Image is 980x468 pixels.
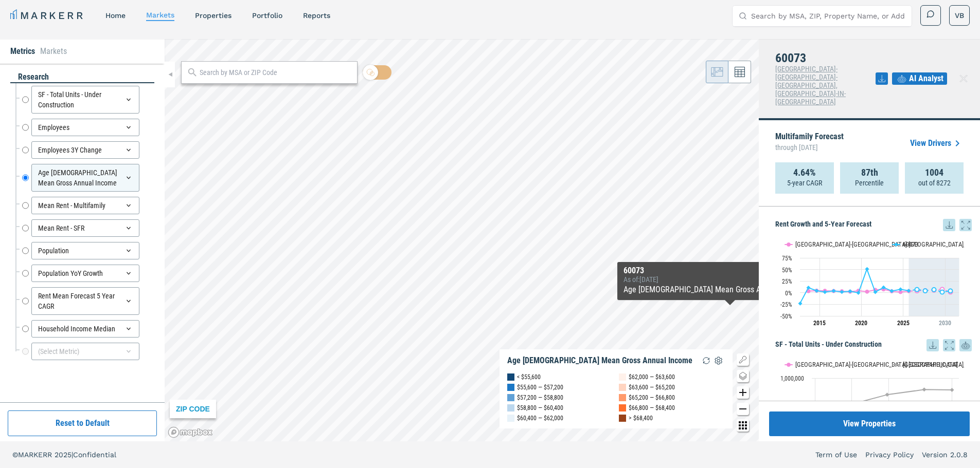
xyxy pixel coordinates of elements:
path: Thursday, 29 Aug, 19:00, 3.89. 60073. [949,289,953,293]
input: Search by MSA, ZIP, Property Name, or Address [751,6,905,26]
div: Rent Growth and 5-Year Forecast. Highcharts interactive chart. [775,231,972,334]
text: 1,000,000 [780,375,804,382]
div: $58,800 — $60,400 [517,403,563,413]
div: Mean Rent - Multifamily [31,197,139,214]
text: 0% [785,290,792,297]
span: [GEOGRAPHIC_DATA]-[GEOGRAPHIC_DATA]-[GEOGRAPHIC_DATA], [GEOGRAPHIC_DATA]-IN-[GEOGRAPHIC_DATA] [775,65,846,106]
div: > $68,400 [629,413,653,423]
span: © [12,451,18,459]
div: Employees [31,119,139,136]
span: 2025 | [55,451,73,459]
path: Thursday, 29 Aug, 19:00, -0.17. 60073. [857,291,861,295]
strong: 87th [861,167,878,178]
input: Search by MSA or ZIP Code [200,67,352,78]
div: $60,400 — $62,000 [517,413,563,423]
path: Saturday, 29 Aug, 19:00, 50.85. 60073. [865,267,869,271]
div: $55,600 — $57,200 [517,382,563,392]
div: $57,200 — $58,800 [517,392,563,403]
a: View Drivers [910,137,964,149]
button: Other options map button [737,419,749,432]
path: Tuesday, 29 Aug, 19:00, 6.69. 60073. [932,288,936,292]
a: markets [146,11,174,19]
div: (Select Metric) [31,343,139,360]
span: Confidential [73,451,116,459]
text: 25% [782,278,792,285]
path: Sunday, 29 Aug, 19:00, 4.29. 60073. [923,289,928,293]
path: Sunday, 29 Aug, 19:00, 1.46. 60073. [874,290,878,294]
div: $66,800 — $68,400 [629,403,675,413]
div: < $55,600 [517,372,541,382]
div: Age [DEMOGRAPHIC_DATA] Mean Gross Annual Income : [623,284,836,296]
path: Thursday, 29 Aug, 19:00, 7.12. 60073. [899,287,903,291]
button: Zoom out map button [737,403,749,415]
path: Wednesday, 29 Aug, 19:00, 1.55. 60073. [940,290,945,294]
div: Mean Rent - SFR [31,219,139,237]
path: Monday, 29 Aug, 19:00, 3.81. 60073. [832,289,836,293]
a: properties [195,11,231,20]
span: through [DATE] [775,141,844,154]
a: Mapbox logo [168,426,213,438]
path: Thursday, 14 Dec, 18:00, 781,323.5. USA. [885,392,889,397]
tspan: 2030 [939,320,951,327]
path: Saturday, 29 Aug, 19:00, 6.85. 60073. [915,287,919,291]
div: Age [DEMOGRAPHIC_DATA] Mean Gross Annual Income [31,164,139,192]
h5: Rent Growth and 5-Year Forecast [775,219,972,231]
path: Saturday, 29 Aug, 19:00, 2.33. Chicago-Naperville-Elgin, IL-IN-WI. [865,289,869,293]
div: research [10,71,154,83]
path: Wednesday, 29 Aug, 19:00, 3.08. 60073. [848,289,852,293]
tspan: 2015 [813,320,826,327]
path: Saturday, 29 Aug, 19:00, 1.32. 60073. [823,290,827,294]
div: Population [31,242,139,259]
canvas: Map [165,39,759,441]
div: As of : [DATE] [623,275,836,284]
path: Friday, 29 Aug, 19:00, 4.28. 60073. [907,289,911,293]
div: Rent Mean Forecast 5 Year CAGR [31,287,139,315]
li: Metrics [10,45,35,58]
p: out of 8272 [918,178,951,188]
text: -25% [780,301,792,308]
text: [GEOGRAPHIC_DATA] [903,361,958,368]
div: Employees 3Y Change [31,141,139,159]
button: Show/Hide Legend Map Button [737,353,749,366]
li: Markets [40,45,67,58]
h4: 60073 [775,51,876,65]
div: 60073 [623,266,836,275]
button: AI Analyst [892,72,947,85]
path: Monday, 29 Aug, 19:00, 11.36. 60073. [882,285,886,289]
text: -50% [780,313,792,320]
path: Tuesday, 29 Aug, 19:00, 1.7. 60073. [840,290,844,294]
button: Reset to Default [8,410,157,436]
button: Show 60073 [893,240,919,248]
path: Saturday, 14 Dec, 18:00, 849,155. USA. [922,387,926,391]
a: home [105,11,126,20]
a: MARKERR [10,8,85,23]
button: VB [949,5,970,26]
h5: SF - Total Units - Under Construction [775,339,972,351]
g: 60073, line 4 of 4 with 5 data points. [915,287,953,294]
div: $63,600 — $65,200 [629,382,675,392]
div: Population YoY Growth [31,265,139,282]
div: Map Tooltip Content [623,266,836,296]
div: $65,200 — $66,800 [629,392,675,403]
text: 50% [782,267,792,274]
a: Term of Use [815,450,857,460]
button: Show Chicago-Naperville-Elgin, IL-IN-WI [785,240,882,248]
button: View Properties [769,411,970,436]
img: Reload Legend [700,354,712,367]
div: Age [DEMOGRAPHIC_DATA] Mean Gross Annual Income [507,355,692,366]
div: $62,000 — $63,600 [629,372,675,382]
a: Portfolio [252,11,282,20]
span: MARKERR [18,451,55,459]
a: Version 2.0.8 [922,450,968,460]
p: Percentile [855,178,884,188]
path: Thursday, 29 Aug, 19:00, 10.75. 60073. [807,286,811,290]
a: reports [303,11,330,20]
path: Tuesday, 29 Aug, 19:00, 3.57. 60073. [890,289,894,293]
button: Zoom in map button [737,386,749,399]
p: Multifamily Forecast [775,133,844,154]
strong: 4.64% [793,167,816,178]
span: AI Analyst [909,72,943,85]
div: ZIP CODE [170,400,216,418]
tspan: 2020 [855,320,867,327]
